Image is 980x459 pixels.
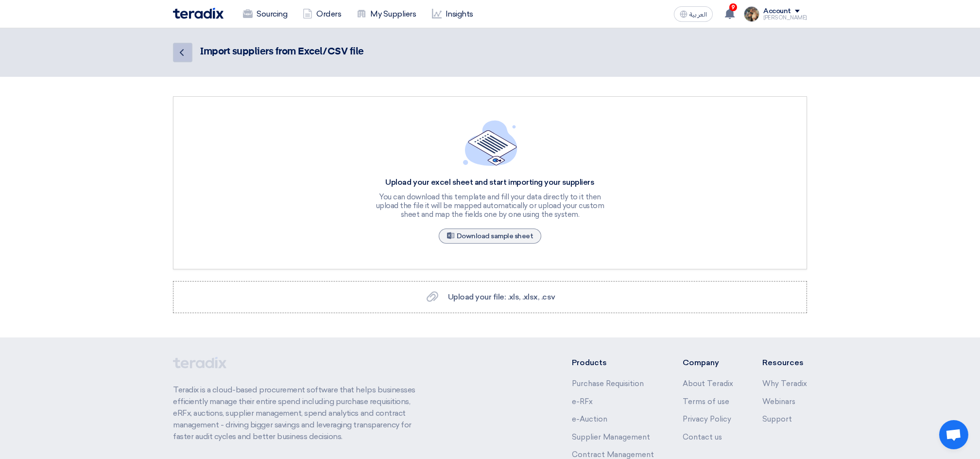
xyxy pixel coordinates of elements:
a: Webinars [762,397,795,406]
p: Teradix is a cloud-based procurement software that helps businesses efficiently manage their enti... [173,384,427,442]
a: Terms of use [683,397,729,406]
span: Upload your file: .xls, .xlsx, .csv [448,292,555,301]
a: Why Teradix [762,379,807,388]
a: e-RFx [572,397,593,406]
a: Download sample sheet [439,229,542,244]
a: Supplier Management [572,433,650,441]
a: Contract Management [572,450,654,459]
img: empty_state_list.svg [463,120,517,166]
div: Account [763,7,791,16]
div: Open chat [939,420,968,449]
div: You can download this template and fill your data directly to it then upload the file it will be ... [374,193,607,219]
li: Products [572,357,654,369]
a: Privacy Policy [683,415,731,424]
a: Insights [424,3,481,25]
a: Orders [295,3,349,25]
a: Support [762,415,792,424]
a: My Suppliers [349,3,424,25]
li: Company [683,357,733,369]
a: e-Auction [572,415,607,424]
span: العربية [689,11,707,18]
div: [PERSON_NAME] [763,15,807,20]
a: Sourcing [235,3,295,25]
img: Teradix logo [173,8,224,19]
img: file_1710751448746.jpg [744,6,759,22]
li: Resources [762,357,807,369]
div: Upload your excel sheet and start importing your suppliers [374,177,607,188]
a: Contact us [683,433,722,441]
h2: Import suppliers from Excel/CSV file [200,46,364,57]
span: 9 [729,3,737,11]
button: العربية [674,6,713,22]
a: About Teradix [683,379,733,388]
a: Purchase Requisition [572,379,644,388]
